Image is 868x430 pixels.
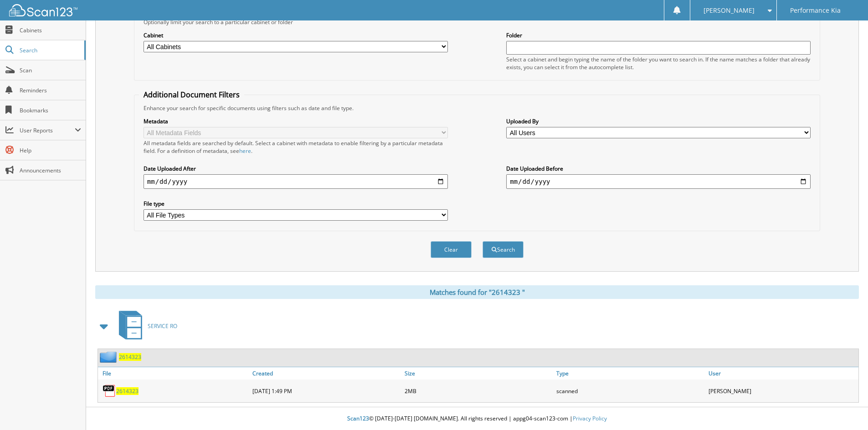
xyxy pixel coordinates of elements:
input: end [506,174,811,189]
label: Date Uploaded Before [506,165,811,172]
span: [PERSON_NAME] [704,8,755,13]
span: Scan [20,66,81,74]
label: Date Uploaded After [144,165,448,172]
span: Scan123 [347,415,369,422]
img: folder2.png [100,351,119,363]
a: Size [402,367,555,379]
span: Reminders [20,86,81,94]
button: Search [483,241,524,258]
a: User [706,367,858,379]
div: © [DATE]-[DATE] [DOMAIN_NAME]. All rights reserved | appg04-scan123-com | [86,408,868,430]
iframe: Chat Widget [822,386,868,430]
div: All metadata fields are searched by default. Select a cabinet with metadata to enable filtering b... [144,139,448,155]
div: [PERSON_NAME] [706,382,858,400]
label: Folder [506,31,811,39]
label: Metadata [144,117,448,125]
label: File type [144,200,448,207]
div: Optionally limit your search to a particular cabinet or folder [139,18,815,26]
a: Created [250,367,402,379]
a: SERVICE RO [113,308,177,344]
div: [DATE] 1:49 PM [250,382,402,400]
img: scan123-logo-white.svg [9,4,77,16]
img: PDF.png [103,384,116,398]
a: here [239,147,251,155]
span: Bookmarks [20,106,81,114]
span: 2 6 1 4 3 2 3 [119,353,141,361]
div: scanned [554,382,706,400]
div: 2MB [402,382,555,400]
a: Type [554,367,706,379]
button: Clear [431,241,472,258]
legend: Additional Document Filters [139,90,244,100]
span: User Reports [20,126,75,134]
a: 2614323 [116,387,139,395]
a: Privacy Policy [573,415,607,422]
span: Help [20,147,81,154]
input: start [144,174,448,189]
span: Performance Kia [790,8,841,13]
span: Announcements [20,167,81,174]
div: Enhance your search for specific documents using filters such as date and file type. [139,104,815,112]
span: S E R V I C E R O [148,322,177,330]
div: Matches found for "2614323 " [95,285,859,299]
a: 2614323 [119,353,141,361]
label: Cabinet [144,31,448,39]
span: 2 6 1 4 3 2 3 [116,387,139,395]
div: Select a cabinet and begin typing the name of the folder you want to search in. If the name match... [506,56,811,71]
label: Uploaded By [506,117,811,125]
span: Search [20,46,80,54]
span: Cabinets [20,26,81,34]
a: File [98,367,250,379]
